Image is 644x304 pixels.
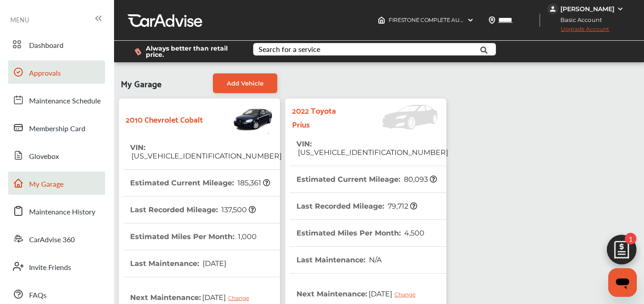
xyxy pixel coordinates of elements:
[378,17,385,24] img: header-home-logo.8d720a4f.svg
[297,247,381,273] th: Last Maintenance :
[467,17,474,24] img: header-down-arrow.9dd2ce7d.svg
[29,151,59,163] span: Glovebox
[297,148,448,157] span: [US_VEHICLE_IDENTIFICATION_NUMBER]
[8,171,105,195] a: My Garage
[8,88,105,111] a: Maintenance Schedule
[297,220,424,246] th: Estimated Miles Per Month :
[213,73,277,93] a: Add Vehicle
[8,255,105,278] a: Invite Friends
[547,26,609,37] span: Upgrade Account
[228,295,254,301] div: Change
[126,112,203,126] strong: 2010 Chevrolet Cobalt
[297,131,448,166] th: VIN :
[29,290,47,301] span: FAQs
[130,170,270,196] th: Estimated Current Mileage :
[258,46,320,53] div: Search for a service
[227,80,263,87] span: Add Vehicle
[29,40,64,51] span: Dashboard
[297,193,417,219] th: Last Recorded Mileage :
[130,250,226,277] th: Last Maintenance :
[547,4,558,14] img: jVpblrzwTbfkPYzPPzSLxeg0AAAAASUVORK5CYII=
[130,223,257,250] th: Estimated Miles Per Month :
[130,197,256,223] th: Last Recorded Mileage :
[8,199,105,223] a: Maintenance History
[236,179,270,187] span: 185,361
[29,179,64,190] span: My Garage
[29,234,75,246] span: CarAdvise 360
[539,13,540,27] img: header-divider.bc55588e.svg
[8,60,105,84] a: Approvals
[130,152,282,160] span: [US_VEHICLE_IDENTIFICATION_NUMBER]
[220,206,256,214] span: 137,500
[297,166,437,193] th: Estimated Current Mileage :
[146,45,239,58] span: Always better than retail price.
[625,233,636,244] span: 1
[29,68,61,79] span: Approvals
[121,73,161,93] span: My Garage
[394,291,420,298] div: Change
[608,268,637,297] iframe: Button to launch messaging window
[617,5,624,13] img: WGsFRI8htEPBVLJbROoPRyZpYNWhNONpIPPETTm6eUC0GeLEiAAAAAElFTkSuQmCC
[8,227,105,250] a: CarAdvise 360
[403,229,424,237] span: 4,500
[292,103,353,131] strong: 2022 Toyota Prius
[353,105,442,129] img: Vehicle
[10,16,29,23] span: MENU
[8,144,105,167] a: Glovebox
[8,33,105,56] a: Dashboard
[201,259,226,268] span: [DATE]
[488,17,496,24] img: location_vector.a44bc228.svg
[560,5,614,13] div: [PERSON_NAME]
[402,175,437,184] span: 80,093
[135,48,141,56] img: dollor_label_vector.a70140d1.svg
[8,116,105,139] a: Membership Card
[386,202,417,210] span: 79,712
[203,103,274,134] img: Vehicle
[130,134,282,169] th: VIN :
[600,231,643,274] img: edit-cartIcon.11d11f9a.svg
[29,123,85,135] span: Membership Card
[548,15,609,25] span: Basic Account
[29,95,101,107] span: Maintenance Schedule
[29,206,95,218] span: Maintenance History
[368,256,381,264] span: N/A
[237,232,257,241] span: 1,000
[29,262,71,274] span: Invite Friends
